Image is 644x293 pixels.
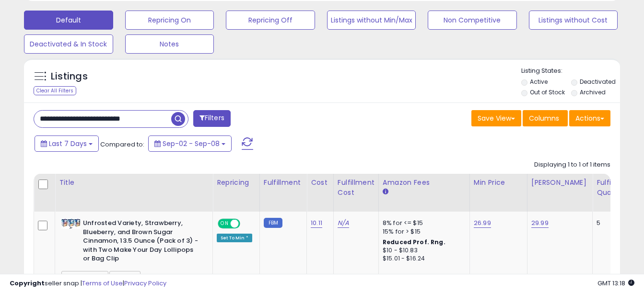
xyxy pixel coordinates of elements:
[521,67,620,76] p: Listing States:
[125,11,214,30] button: Repricing On
[264,178,303,188] div: Fulfillment
[163,139,220,148] span: Sep-02 - Sep-08
[34,86,76,95] div: Clear All Filters
[217,178,256,188] div: Repricing
[327,11,416,30] button: Listings without Min/Max
[569,110,610,126] button: Actions
[580,78,616,86] label: Deactivated
[61,219,81,229] img: 51bX-hQcLjL._SL40_.jpg
[311,218,322,228] a: 10.11
[264,218,282,228] small: FBM
[383,227,462,236] div: 15% for > $15
[311,178,329,188] div: Cost
[530,88,565,96] label: Out of Stock
[49,139,87,148] span: Last 7 Days
[531,218,549,228] a: 29.99
[383,178,466,188] div: Amazon Fees
[10,279,45,288] strong: Copyright
[338,218,349,228] a: N/A
[24,11,113,30] button: Default
[597,279,634,288] span: 2025-09-16 13:18 GMT
[580,88,606,96] label: Archived
[428,11,517,30] button: Non Competitive
[474,218,491,228] a: 26.99
[217,234,252,242] div: Set To Min *
[597,219,626,227] div: 5
[59,178,209,188] div: Title
[597,178,630,198] div: Fulfillable Quantity
[124,279,166,288] a: Privacy Policy
[193,110,231,127] button: Filters
[383,188,388,196] small: Amazon Fees.
[534,160,610,169] div: Displaying 1 to 1 of 1 items
[474,178,523,188] div: Min Price
[109,271,141,282] span: 7.71 FEE
[226,11,315,30] button: Repricing Off
[530,78,548,86] label: Active
[383,219,462,227] div: 8% for <= $15
[24,34,113,54] button: Deactivated & In Stock
[529,113,559,123] span: Columns
[219,220,231,228] span: ON
[239,220,254,228] span: OFF
[471,110,521,126] button: Save View
[338,178,375,198] div: Fulfillment Cost
[383,255,462,263] div: $15.01 - $16.24
[529,11,618,30] button: Listings without Cost
[82,279,123,288] a: Terms of Use
[523,110,568,126] button: Columns
[83,219,199,266] b: Unfrosted Variety, Strawberry, Blueberry, and Brown Sugar Cinnamon, 13.5 Ounce (Pack of 3) - with...
[100,140,144,149] span: Compared to:
[35,135,99,152] button: Last 7 Days
[383,238,445,246] b: Reduced Prof. Rng.
[125,34,214,54] button: Notes
[383,247,462,255] div: $10 - $10.83
[51,70,88,83] h5: Listings
[531,178,588,188] div: [PERSON_NAME]
[148,135,232,152] button: Sep-02 - Sep-08
[61,271,108,282] span: PRICED 4-24
[10,279,166,288] div: seller snap | |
